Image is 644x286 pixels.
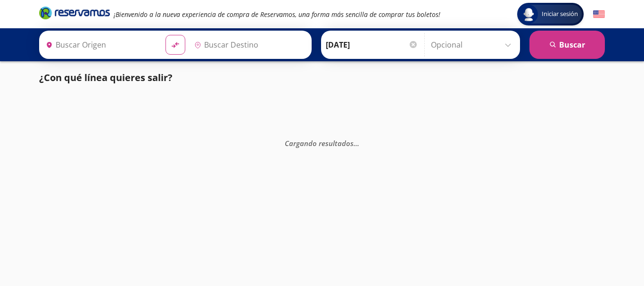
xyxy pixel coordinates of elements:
em: Cargando resultados [285,138,359,147]
span: . [354,138,355,147]
span: . [357,138,359,147]
p: ¿Con qué línea quieres salir? [39,71,173,85]
span: . [355,138,357,147]
input: Buscar Destino [190,33,306,57]
input: Elegir Fecha [326,33,418,57]
a: Brand Logo [39,6,110,23]
span: Iniciar sesión [538,9,582,19]
input: Buscar Origen [42,33,158,57]
button: Buscar [529,31,605,59]
i: Brand Logo [39,6,110,20]
button: English [593,8,605,20]
input: Opcional [431,33,515,57]
em: ¡Bienvenido a la nueva experiencia de compra de Reservamos, una forma más sencilla de comprar tus... [114,10,440,19]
